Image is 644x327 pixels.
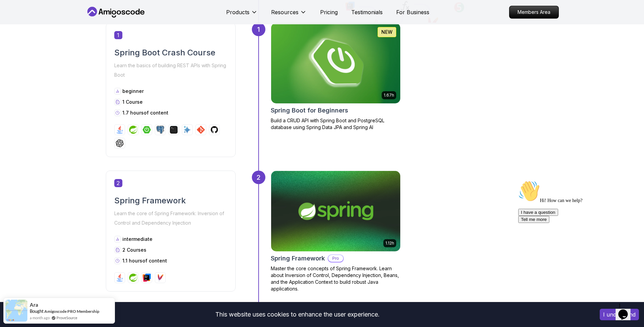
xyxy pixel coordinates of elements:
[122,257,167,264] p: 1.1 hours of content
[122,109,168,116] p: 1.7 hours of content
[3,3,124,45] div: 👋Hi! How can we help?I have a questionTell me more
[114,195,227,206] h2: Spring Framework
[5,307,590,322] div: This website uses cookies to enhance the user experience.
[509,6,559,19] a: Members Area
[271,23,401,131] a: Spring Boot for Beginners card1.67hNEWSpring Boot for BeginnersBuild a CRUD API with Spring Boot ...
[268,21,403,105] img: Spring Boot for Beginners card
[271,8,307,22] button: Resources
[385,241,394,246] p: 1.12h
[129,126,137,134] img: spring logo
[396,8,429,16] a: For Business
[197,126,205,134] img: git logo
[116,126,124,134] img: java logo
[116,274,124,282] img: java logo
[122,236,152,243] p: intermediate
[156,274,164,282] img: maven logo
[30,315,50,321] span: a month ago
[30,308,44,314] span: Bought
[3,31,43,38] button: I have a question
[170,126,178,134] img: terminal logo
[226,8,258,22] button: Products
[271,106,348,115] h2: Spring Boot for Beginners
[328,255,343,262] p: Pro
[271,117,401,131] p: Build a CRUD API with Spring Boot and PostgreSQL database using Spring Data JPA and Spring AI
[3,38,34,45] button: Tell me more
[271,171,400,251] img: Spring Framework card
[114,179,122,187] span: 2
[114,209,227,228] p: Learn the core of Spring Framework: Inversion of Control and Dependency Injection
[516,178,637,297] iframe: chat widget
[122,99,143,105] span: 1 Course
[271,8,299,16] p: Resources
[509,6,558,18] p: Members Area
[114,61,227,80] p: Learn the basics of building REST APIs with Spring Boot
[156,126,164,134] img: postgres logo
[351,8,383,16] a: Testimonials
[114,31,122,39] span: 1
[616,300,637,320] iframe: chat widget
[114,47,227,58] h2: Spring Boot Crash Course
[30,302,38,308] span: Ara
[122,247,146,253] span: 2 Courses
[271,265,401,292] p: Master the core concepts of Spring Framework. Learn about Inversion of Control, Dependency Inject...
[384,93,394,98] p: 1.67h
[3,20,67,25] span: Hi! How can we help?
[5,300,27,322] img: provesource social proof notification image
[320,8,338,16] a: Pricing
[381,29,392,35] p: NEW
[116,139,124,147] img: chatgpt logo
[600,309,639,320] button: Accept cookies
[183,126,191,134] img: ai logo
[271,254,325,263] h2: Spring Framework
[210,126,218,134] img: github logo
[252,23,265,36] div: 1
[143,274,151,282] img: intellij logo
[56,315,77,321] a: ProveSource
[226,8,249,16] p: Products
[3,3,24,24] img: :wave:
[44,309,99,314] a: Amigoscode PRO Membership
[129,274,137,282] img: spring logo
[143,126,151,134] img: spring-boot logo
[252,171,265,184] div: 2
[122,88,144,95] p: beginner
[271,171,401,292] a: Spring Framework card1.12hSpring FrameworkProMaster the core concepts of Spring Framework. Learn ...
